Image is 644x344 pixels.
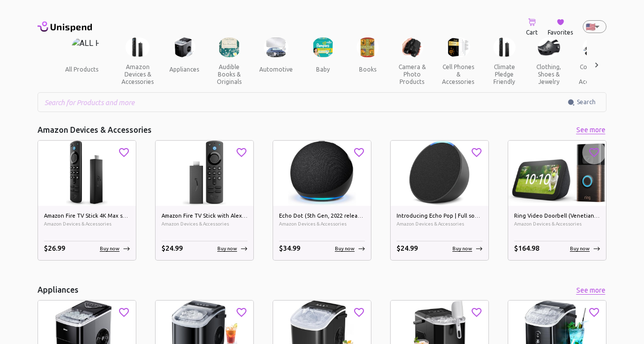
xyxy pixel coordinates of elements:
img: Introducing Echo Pop | Full sound compact smart speaker with Alexa | Charcoal image [391,141,488,206]
button: all products [57,57,106,81]
h6: Amazon Fire TV Stick with Alexa Voice Remote (includes TV controls), free &amp; live TV without c... [161,212,247,221]
input: Search for Products and more [38,92,567,112]
p: Buy now [217,245,237,252]
button: automotive [251,57,301,81]
button: clothing, shoes & jewelry [526,57,571,91]
img: Amazon Fire TV Stick 4K Max streaming device, Wi-Fi 6, Alexa Voice Remote (includes TV controls) ... [38,141,136,206]
button: appliances [161,57,207,81]
button: audible books & originals [207,57,251,91]
img: Amazon Fire TV Stick with Alexa Voice Remote (includes TV controls), free &amp; live TV without c... [156,141,253,206]
span: $ 24.99 [397,244,418,252]
img: ALL PRODUCTS [72,38,100,58]
span: Cart [526,28,538,38]
span: Favorites [548,28,573,38]
img: Baby [312,38,334,58]
p: Buy now [335,245,355,252]
p: Buy now [100,245,120,252]
button: amazon devices & accessories [114,57,161,91]
img: Appliances [173,38,196,58]
button: computers & accessories [571,57,619,91]
img: Ring Video Doorbell (Venetian Bronze) bundle with Echo Show 5 (3rd Gen) image [508,141,606,206]
span: Search [577,97,596,107]
img: Computers & Accessories [583,38,607,58]
button: books [345,57,390,81]
h6: Echo Dot (5th Gen, 2022 release) | With bigger vibrant sound, helpful routines and Alexa | Charcoal [279,212,365,221]
h5: Appliances [38,285,79,295]
span: Amazon Devices & Accessories [397,220,483,228]
p: Buy now [452,245,472,252]
img: Audible Books & Originals [218,38,241,58]
button: See more [575,124,606,136]
h5: Amazon Devices & Accessories [38,125,152,135]
img: Cell Phones & Accessories [446,38,470,58]
img: Clothing, Shoes & Jewelry [538,38,560,58]
span: Amazon Devices & Accessories [514,220,600,228]
p: 🇺🇸 [586,21,591,33]
button: climate pledge friendly [482,57,526,91]
img: Automotive [264,38,288,58]
button: cell phones & accessories [434,57,482,91]
span: Amazon Devices & Accessories [279,220,365,228]
img: Camera & Photo Products [401,38,423,58]
p: Buy now [570,245,590,252]
span: $ 24.99 [161,244,183,252]
img: Amazon Devices & Accessories [125,38,150,58]
div: 🇺🇸 [583,20,606,33]
img: Books [357,38,379,58]
button: baby [301,57,345,81]
img: Climate Pledge Friendly [493,38,516,58]
img: Echo Dot (5th Gen, 2022 release) | With bigger vibrant sound, helpful routines and Alexa | Charco... [273,141,371,206]
button: See more [575,284,606,297]
button: camera & photo products [390,57,434,91]
h6: Amazon Fire TV Stick 4K Max streaming device, Wi-Fi 6, Alexa Voice Remote (includes TV controls) [44,212,130,221]
span: Amazon Devices & Accessories [44,220,130,228]
span: Amazon Devices & Accessories [161,220,247,228]
h6: Introducing Echo Pop | Full sound compact smart speaker with Alexa | Charcoal [397,212,483,221]
span: $ 34.99 [279,244,300,252]
span: $ 164.98 [514,244,539,252]
h6: Ring Video Doorbell (Venetian Bronze) bundle with Echo Show 5 (3rd Gen) [514,212,600,221]
span: $ 26.99 [44,244,65,252]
